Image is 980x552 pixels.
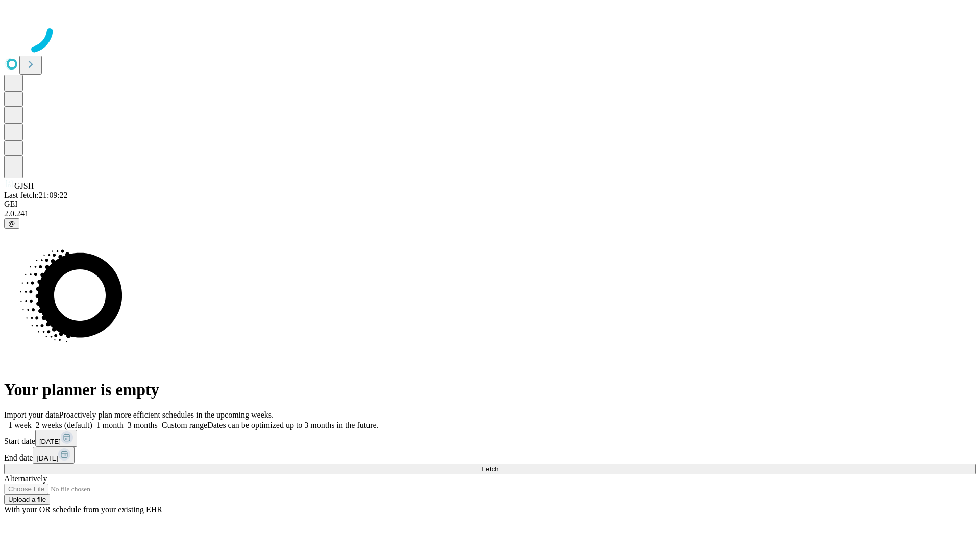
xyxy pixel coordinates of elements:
[37,454,58,462] span: [DATE]
[8,421,32,429] span: 1 week
[4,209,976,218] div: 2.0.241
[162,421,207,429] span: Custom range
[4,380,976,399] h1: Your planner is empty
[4,200,976,209] div: GEI
[207,421,378,429] span: Dates can be optimized up to 3 months in the future.
[36,421,92,429] span: 2 weeks (default)
[59,410,274,419] span: Proactively plan more efficient schedules in the upcoming weeks.
[4,464,976,474] button: Fetch
[8,220,15,227] span: @
[128,421,158,429] span: 3 months
[4,474,47,483] span: Alternatively
[4,494,50,505] button: Upload a file
[4,505,162,514] span: With your OR schedule from your existing EHR
[35,430,77,447] button: [DATE]
[39,438,61,445] span: [DATE]
[4,191,68,199] span: Last fetch: 21:09:22
[4,447,976,464] div: End date
[14,181,34,190] span: GJSH
[4,218,19,229] button: @
[33,447,75,464] button: [DATE]
[481,465,498,473] span: Fetch
[4,430,976,447] div: Start date
[4,410,59,419] span: Import your data
[96,421,124,429] span: 1 month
